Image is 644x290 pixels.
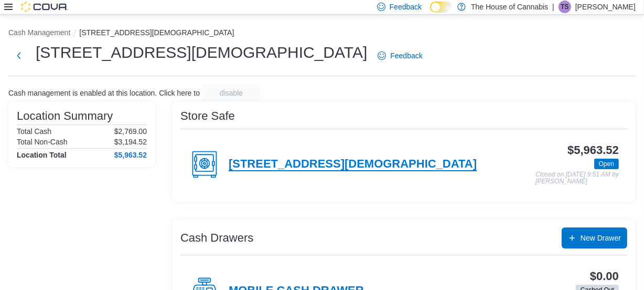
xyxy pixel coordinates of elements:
[471,1,548,13] p: The House of Cannabis
[8,89,200,97] p: Cash management is enabled at this location. Click here to
[36,42,367,63] h1: [STREET_ADDRESS][DEMOGRAPHIC_DATA]
[180,110,235,122] h3: Store Safe
[430,2,452,13] input: Dark Mode
[559,1,571,13] div: Tamara Silver
[562,227,627,248] button: New Drawer
[220,88,243,98] span: disable
[114,127,147,136] p: $2,769.00
[594,159,619,169] span: Open
[581,233,621,243] span: New Drawer
[590,270,619,283] h3: $0.00
[17,110,113,122] h3: Location Summary
[390,50,422,61] span: Feedback
[575,1,636,13] p: [PERSON_NAME]
[180,232,253,244] h3: Cash Drawers
[552,1,554,13] p: |
[17,151,67,159] h4: Location Total
[17,127,51,136] h6: Total Cash
[114,151,147,159] h4: $5,963.52
[79,28,234,37] button: [STREET_ADDRESS][DEMOGRAPHIC_DATA]
[8,27,636,40] nav: An example of EuiBreadcrumbs
[8,28,70,37] button: Cash Management
[21,2,68,12] img: Cova
[202,85,261,101] button: disable
[535,171,619,185] p: Closed on [DATE] 9:51 AM by [PERSON_NAME]
[8,45,29,66] button: Next
[17,138,68,146] h6: Total Non-Cash
[599,159,614,169] span: Open
[229,158,477,171] h4: [STREET_ADDRESS][DEMOGRAPHIC_DATA]
[373,45,426,66] a: Feedback
[114,138,147,146] p: $3,194.52
[561,1,568,13] span: TS
[567,144,619,157] h3: $5,963.52
[390,2,422,12] span: Feedback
